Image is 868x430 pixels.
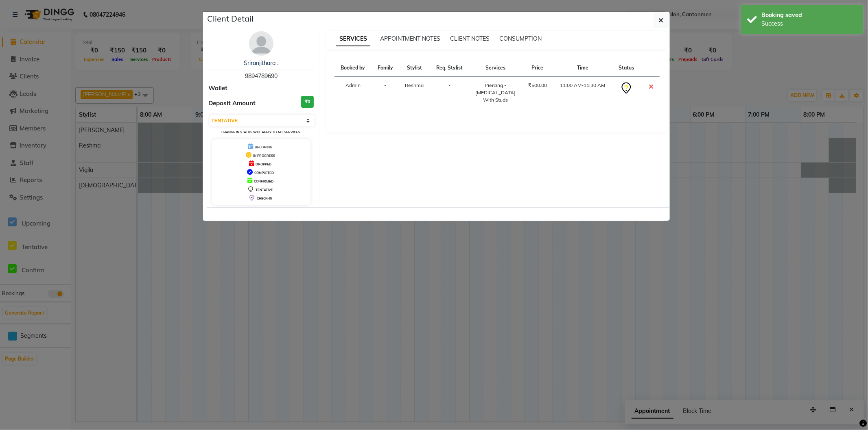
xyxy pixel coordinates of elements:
[522,59,553,77] th: Price
[527,82,548,89] div: ₹500.00
[208,13,254,25] h5: Client Detail
[405,82,424,88] span: Reshma
[301,96,314,108] h3: ₹0
[255,145,272,149] span: UPCOMING
[372,77,399,109] td: -
[380,35,440,42] span: APPOINTMENT NOTES
[244,59,278,67] a: Sriranjithara .
[221,130,301,134] small: Change in status will apply to all services.
[256,188,273,192] span: TENTATIVE
[249,31,273,56] img: avatar
[612,59,640,77] th: Status
[254,171,274,175] span: COMPLETED
[761,11,857,20] div: Booking saved
[450,35,490,42] span: CLIENT NOTES
[469,59,522,77] th: Services
[254,179,273,183] span: CONFIRMED
[474,82,517,104] div: Piercing - [MEDICAL_DATA] With Studs
[209,84,228,93] span: Wallet
[245,72,278,80] span: 9894789690
[430,77,469,109] td: -
[257,196,272,200] span: CHECK-IN
[209,99,256,108] span: Deposit Amount
[399,59,430,77] th: Stylist
[336,32,370,46] span: SERVICES
[335,77,372,109] td: Admin
[553,59,612,77] th: Time
[372,59,399,77] th: Family
[553,77,612,109] td: 11:00 AM-11:30 AM
[253,154,275,158] span: IN PROGRESS
[499,35,542,42] span: CONSUMPTION
[256,162,271,166] span: DROPPED
[761,20,857,28] div: Success
[430,59,469,77] th: Req. Stylist
[335,59,372,77] th: Booked by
